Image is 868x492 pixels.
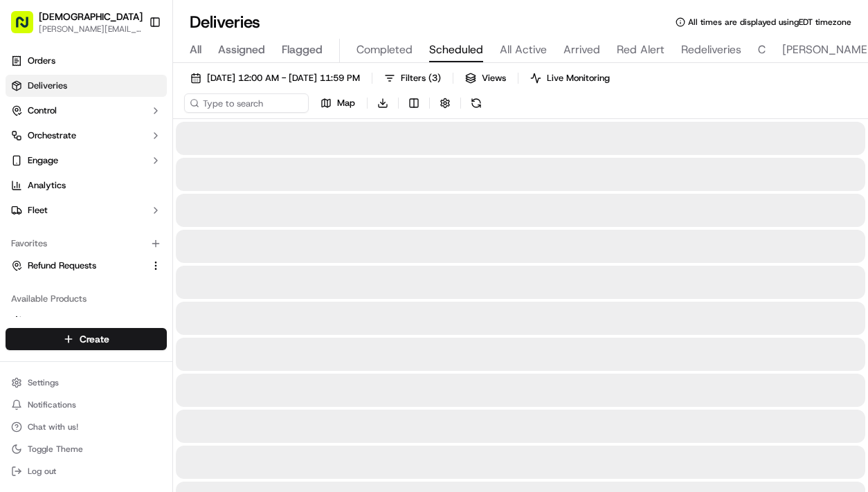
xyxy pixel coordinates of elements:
[337,97,355,109] span: Map
[11,259,145,272] a: Refund Requests
[401,72,441,84] span: Filters
[6,255,167,277] button: Refund Requests
[11,315,161,327] a: Nash AI
[39,24,143,35] button: [PERSON_NAME][EMAIL_ADDRESS][DOMAIN_NAME]
[482,72,506,84] span: Views
[282,42,323,58] span: Flagged
[6,75,167,97] a: Deliveries
[28,377,59,388] span: Settings
[190,11,260,33] h1: Deliveries
[28,421,78,432] span: Chat with us!
[28,55,55,67] span: Orders
[467,93,486,113] button: Refresh
[28,399,76,410] span: Notifications
[6,328,167,350] button: Create
[6,462,167,481] button: Log out
[6,100,167,122] button: Control
[28,80,67,92] span: Deliveries
[378,69,447,88] button: Filters(3)
[429,42,483,58] span: Scheduled
[6,439,167,459] button: Toggle Theme
[6,310,167,332] button: Nash AI
[28,204,48,217] span: Fleet
[688,17,851,28] span: All times are displayed using EDT timezone
[356,42,413,58] span: Completed
[6,373,167,392] button: Settings
[314,93,361,113] button: Map
[6,395,167,414] button: Notifications
[190,42,201,58] span: All
[28,444,83,455] span: Toggle Theme
[218,42,265,58] span: Assigned
[6,6,143,39] button: [DEMOGRAPHIC_DATA][PERSON_NAME][EMAIL_ADDRESS][DOMAIN_NAME]
[39,10,143,24] button: [DEMOGRAPHIC_DATA]
[6,417,167,437] button: Chat with us!
[184,93,309,113] input: Type to search
[6,149,167,172] button: Engage
[28,315,59,327] span: Nash AI
[758,42,766,58] span: C
[428,72,441,84] span: ( 3 )
[500,42,547,58] span: All Active
[80,332,109,346] span: Create
[6,199,167,221] button: Fleet
[6,233,167,255] div: Favorites
[28,129,76,142] span: Orchestrate
[524,69,616,88] button: Live Monitoring
[28,104,57,117] span: Control
[6,50,167,72] a: Orders
[28,259,96,272] span: Refund Requests
[6,125,167,147] button: Orchestrate
[28,466,56,477] span: Log out
[28,179,66,192] span: Analytics
[547,72,610,84] span: Live Monitoring
[681,42,741,58] span: Redeliveries
[459,69,512,88] button: Views
[207,72,360,84] span: [DATE] 12:00 AM - [DATE] 11:59 PM
[6,288,167,310] div: Available Products
[28,154,58,167] span: Engage
[563,42,600,58] span: Arrived
[617,42,664,58] span: Red Alert
[184,69,366,88] button: [DATE] 12:00 AM - [DATE] 11:59 PM
[6,174,167,197] a: Analytics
